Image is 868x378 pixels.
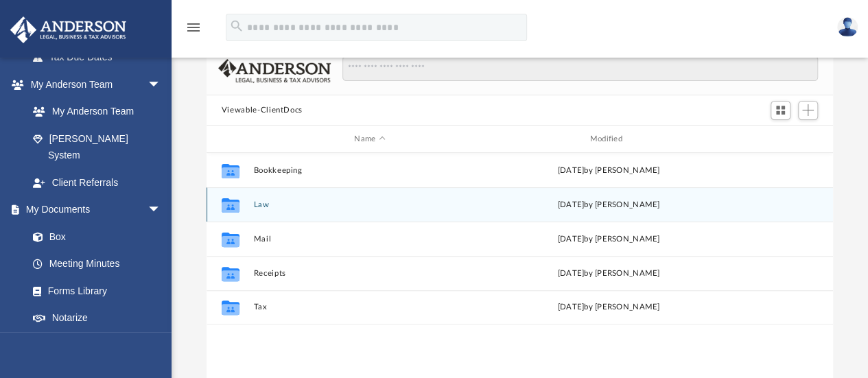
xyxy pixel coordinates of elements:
[492,165,725,177] div: by [PERSON_NAME]
[557,303,584,311] span: [DATE]
[229,19,244,34] i: search
[10,331,182,359] a: Billingarrow_drop_down
[185,26,202,36] a: menu
[148,71,175,99] span: arrow_drop_down
[19,305,175,332] a: Notarize
[253,133,486,145] div: Name
[492,301,725,314] div: by [PERSON_NAME]
[222,104,303,117] button: Viewable-ClientDocs
[19,250,175,278] a: Meeting Minutes
[557,201,584,209] span: [DATE]
[798,101,819,120] button: Add
[185,19,202,36] i: menu
[19,169,175,196] a: Client Referrals
[10,71,175,98] a: My Anderson Teamarrow_drop_down
[492,199,725,211] div: by [PERSON_NAME]
[837,17,858,37] img: User Pic
[557,270,584,277] span: [DATE]
[10,196,175,224] a: My Documentsarrow_drop_down
[148,196,175,224] span: arrow_drop_down
[253,235,486,244] button: Mail
[342,56,818,82] input: Search files and folders
[253,269,486,278] button: Receipts
[253,166,486,175] button: Bookkeeping
[19,125,175,169] a: [PERSON_NAME] System
[731,133,827,145] div: id
[492,268,725,280] div: by [PERSON_NAME]
[19,223,168,250] a: Box
[19,98,168,126] a: My Anderson Team
[492,133,725,145] div: Modified
[253,200,486,209] button: Law
[213,133,247,145] div: id
[557,167,584,174] span: [DATE]
[148,331,175,359] span: arrow_drop_down
[19,277,168,305] a: Forms Library
[492,233,725,246] div: by [PERSON_NAME]
[6,16,130,43] img: Anderson Advisors Platinum Portal
[771,101,791,120] button: Switch to Grid View
[557,235,584,243] span: [DATE]
[253,303,486,312] button: Tax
